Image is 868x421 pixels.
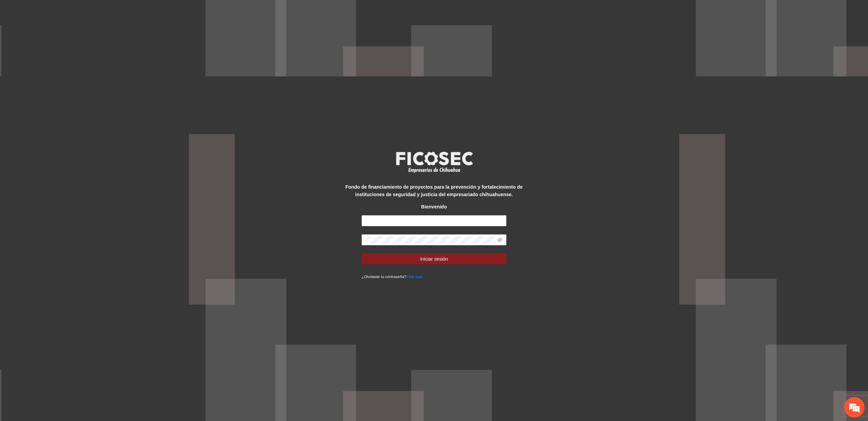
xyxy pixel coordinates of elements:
strong: Bienvenido [421,204,447,209]
strong: Fondo de financiamiento de proyectos para la prevención y fortalecimiento de instituciones de seg... [345,184,522,197]
a: Click aqui [406,275,423,279]
span: Iniciar sesión [420,255,448,263]
span: eye-invisible [498,237,502,242]
small: ¿Olvidaste tu contraseña? [362,275,423,279]
button: Iniciar sesión [362,253,506,264]
img: logo [392,149,477,175]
